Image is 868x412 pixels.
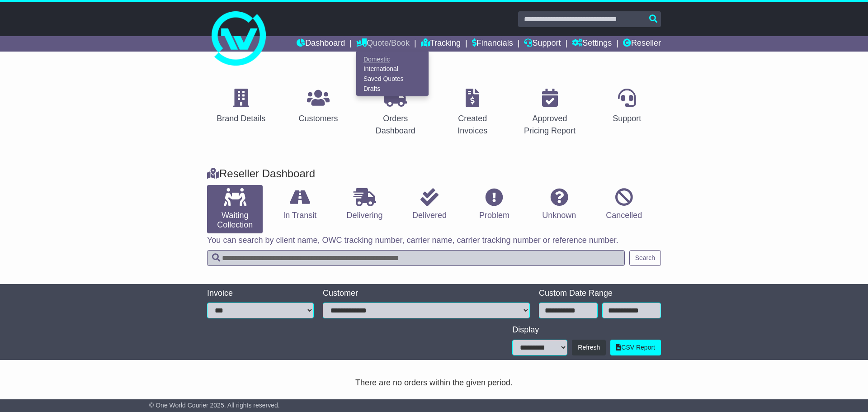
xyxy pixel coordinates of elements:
[149,402,280,409] span: © One World Courier 2025. All rights reserved.
[607,85,647,128] a: Support
[444,113,501,137] div: Created Invoices
[596,185,652,224] a: Cancelled
[516,85,584,140] a: Approved Pricing Report
[367,113,424,137] div: Orders Dashboard
[439,85,507,140] a: Created Invoices
[323,289,530,298] div: Customer
[531,185,587,224] a: Unknown
[421,36,461,52] a: Tracking
[512,325,661,335] div: Display
[356,52,429,96] div: Quote/Book
[292,85,344,128] a: Customers
[207,289,314,298] div: Invoice
[472,36,513,52] a: Financials
[539,289,661,298] div: Custom Date Range
[401,185,457,224] a: Delivered
[629,250,661,266] button: Search
[356,36,410,52] a: Quote/Book
[297,36,345,52] a: Dashboard
[524,36,561,52] a: Support
[357,64,428,74] a: International
[610,340,661,355] a: CSV Report
[298,113,338,125] div: Customers
[467,185,522,224] a: Problem
[207,185,263,233] a: Waiting Collection
[217,113,265,125] div: Brand Details
[357,84,428,94] a: Drafts
[357,54,428,64] a: Domestic
[357,74,428,84] a: Saved Quotes
[207,378,661,388] div: There are no orders within the given period.
[361,85,429,140] a: Orders Dashboard
[572,36,612,52] a: Settings
[623,36,661,52] a: Reseller
[337,185,392,224] a: Delivering
[613,113,641,125] div: Support
[207,236,661,246] p: You can search by client name, OWC tracking number, carrier name, carrier tracking number or refe...
[203,167,665,180] div: Reseller Dashboard
[211,85,271,128] a: Brand Details
[572,340,606,355] button: Refresh
[272,185,327,224] a: In Transit
[522,113,578,137] div: Approved Pricing Report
